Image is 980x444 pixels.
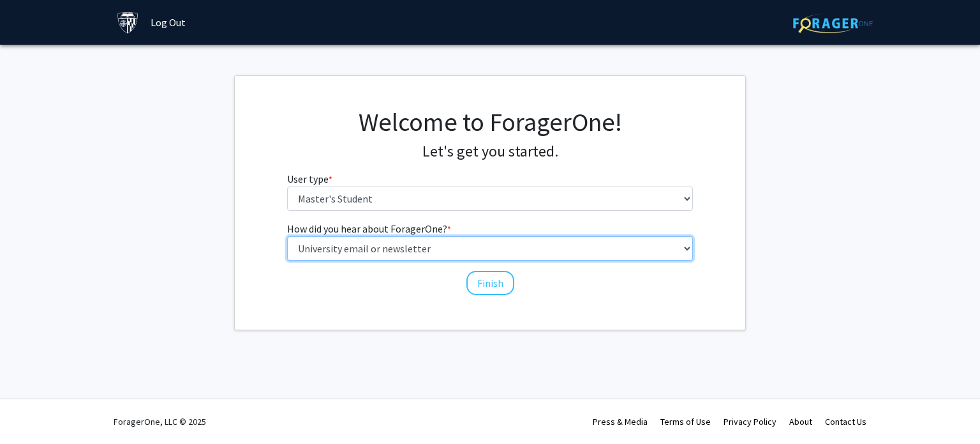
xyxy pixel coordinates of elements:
[793,13,873,33] img: ForagerOne Logo
[287,107,694,137] h1: Welcome to ForagerOne!
[287,221,451,236] label: How did you hear about ForagerOne?
[10,387,54,434] iframe: Chat
[114,399,206,444] div: ForagerOne, LLC © 2025
[825,416,866,427] a: Contact Us
[287,171,332,187] label: User type
[117,11,139,34] img: Johns Hopkins University Logo
[466,271,514,295] button: Finish
[789,416,812,427] a: About
[593,416,648,427] a: Press & Media
[287,142,694,161] h4: Let's get you started.
[724,416,776,427] a: Privacy Policy
[660,416,711,427] a: Terms of Use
